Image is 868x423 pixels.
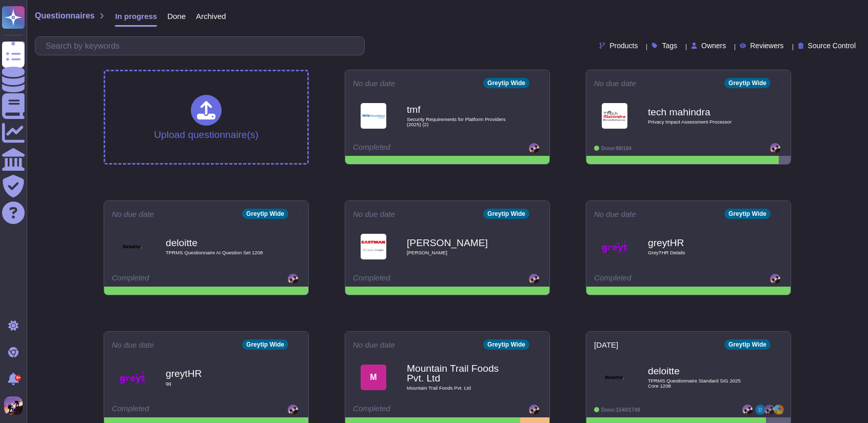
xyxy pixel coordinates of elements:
[35,12,94,20] span: Questionnaires
[602,234,627,259] img: Logo
[724,209,771,219] div: Greytip Wide
[648,366,751,376] b: deloitte
[242,209,288,219] div: Greytip Wide
[361,103,386,129] img: Logo
[353,210,395,218] span: No due date
[648,378,751,388] span: TPRMS Questionnaire Standard SIG 2025 Core 1208
[112,341,154,349] span: No due date
[407,105,509,114] b: tmf
[120,365,145,390] img: Logo
[770,274,780,284] img: user
[483,209,529,219] div: Greytip Wide
[166,381,268,386] span: qq
[166,250,268,255] span: TPRMS Questionnaire AI Question Set 1208
[529,143,539,153] img: user
[361,365,386,390] div: M
[609,42,638,49] span: Products
[808,42,856,49] span: Source Control
[701,42,726,49] span: Owners
[288,405,298,415] img: user
[407,117,509,127] span: Security Requirements for Platform Providers (2025) (2)
[120,234,145,259] img: Logo
[483,78,529,88] div: Greytip Wide
[724,78,771,88] div: Greytip Wide
[407,250,509,255] span: [PERSON_NAME]
[112,274,238,284] div: Completed
[41,37,364,55] input: Search by keywords
[602,365,627,390] img: Logo
[115,12,157,20] span: In progress
[594,341,618,349] span: [DATE]
[112,210,154,218] span: No due date
[288,274,298,284] img: user
[112,405,238,415] div: Completed
[529,274,539,284] img: user
[353,274,479,284] div: Completed
[353,405,479,415] div: Completed
[750,42,783,49] span: Reviewers
[594,79,636,87] span: No due date
[154,95,259,139] div: Upload questionnaire(s)
[15,375,21,381] div: 9+
[166,238,268,248] b: deloitte
[662,42,677,49] span: Tags
[742,405,753,415] img: user
[166,369,268,378] b: greytHR
[407,386,509,391] span: Mountain Trail Foods Pvt. Ltd
[648,119,751,125] span: Privacy Impact Assessment Processor
[483,339,529,350] div: Greytip Wide
[353,79,395,87] span: No due date
[242,339,288,350] div: Greytip Wide
[770,143,780,153] img: user
[648,107,751,117] b: tech mahindra
[764,405,775,415] img: user
[167,12,186,20] span: Done
[407,238,509,248] b: [PERSON_NAME]
[594,210,636,218] span: No due date
[361,234,386,259] img: Logo
[601,407,640,413] span: Done: 1540/1749
[594,274,720,284] div: Completed
[601,146,632,151] span: Done: 98/104
[196,12,226,20] span: Archived
[602,103,627,129] img: Logo
[755,405,765,415] img: user
[648,238,751,248] b: greytHR
[353,143,479,153] div: Completed
[724,339,771,350] div: Greytip Wide
[774,405,784,415] img: user
[648,250,751,255] span: GreyTHR Details
[407,364,509,383] b: Mountain Trail Foods Pvt. Ltd
[2,394,30,417] button: user
[353,341,395,349] span: No due date
[529,405,539,415] img: user
[4,396,23,415] img: user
